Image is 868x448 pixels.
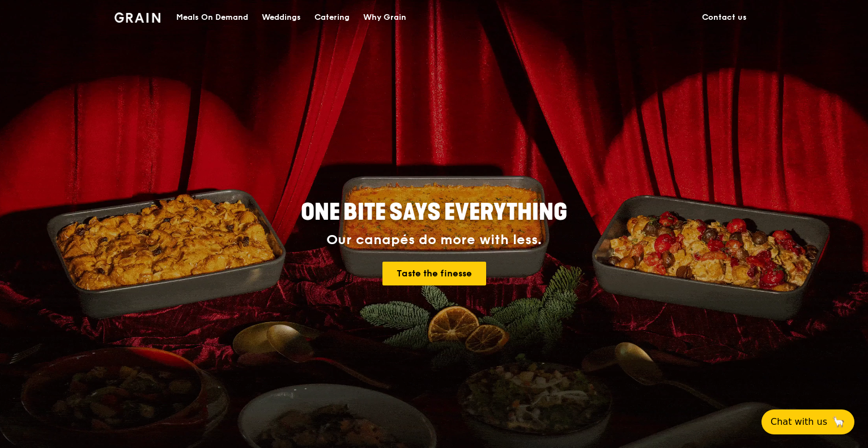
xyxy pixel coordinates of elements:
a: Weddings [255,1,308,35]
div: Our canapés do more with less. [230,232,638,248]
button: Chat with us🦙 [761,409,854,434]
a: Why Grain [356,1,413,35]
div: Catering [314,1,350,35]
div: Meals On Demand [176,1,248,35]
span: 🦙 [832,415,845,429]
a: Catering [308,1,356,35]
span: ONE BITE SAYS EVERYTHING [301,199,567,226]
img: Grain [114,12,160,23]
div: Why Grain [363,1,406,35]
a: Contact us [695,1,754,35]
a: Taste the finesse [382,262,486,285]
span: Chat with us [771,415,827,429]
div: Weddings [262,1,301,35]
